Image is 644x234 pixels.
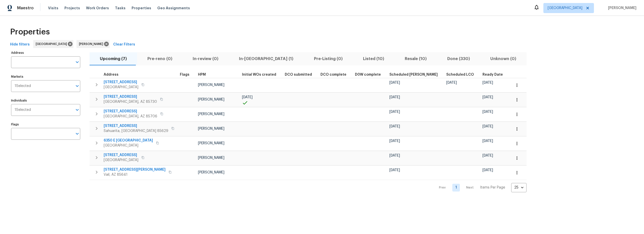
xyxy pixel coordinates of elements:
span: [DATE] [242,96,253,99]
span: Scheduled [PERSON_NAME] [389,73,438,76]
span: Properties [10,29,50,34]
span: Properties [132,6,151,11]
span: [GEOGRAPHIC_DATA] [104,158,138,163]
span: Resale (10) [397,55,434,62]
span: DCO submitted [285,73,312,76]
span: [PERSON_NAME] [198,127,224,130]
span: Unknown (0) [483,55,524,62]
span: [DATE] [389,81,400,84]
button: Open [74,106,81,113]
span: [PERSON_NAME] [198,142,224,145]
span: Done (330) [440,55,477,62]
span: [DATE] [446,81,457,84]
button: Open [74,82,81,89]
span: [DATE] [389,110,400,114]
span: HPM [198,73,206,76]
span: Tasks [115,6,126,10]
span: Pre-reno (0) [140,55,180,62]
div: [GEOGRAPHIC_DATA] [33,40,73,48]
span: Visits [48,6,58,11]
span: [STREET_ADDRESS][PERSON_NAME] [104,167,166,172]
span: [GEOGRAPHIC_DATA] [104,85,138,90]
nav: Pagination Navigation [434,183,527,192]
span: [STREET_ADDRESS] [104,94,157,99]
label: Markets [11,75,80,78]
label: Address [11,51,80,54]
span: [DATE] [482,81,493,84]
span: [PERSON_NAME] [198,98,224,101]
label: Individuals [11,99,80,102]
span: 1 Selected [15,108,31,112]
span: Clear Filters [113,41,135,48]
span: [STREET_ADDRESS] [104,80,138,85]
span: [DATE] [389,168,400,172]
span: [GEOGRAPHIC_DATA], AZ 85706 [104,114,157,119]
span: Hide filters [10,41,30,48]
span: Scheduled LCO [446,73,474,76]
span: [STREET_ADDRESS] [104,153,138,158]
span: [GEOGRAPHIC_DATA] [36,41,69,46]
button: Open [74,130,81,137]
span: [DATE] [389,139,400,143]
span: [DATE] [482,168,493,172]
span: In-review (0) [185,55,226,62]
span: [DATE] [389,125,400,128]
span: Listed (10) [356,55,391,62]
span: [PERSON_NAME] [79,41,105,46]
span: [DATE] [389,96,400,99]
span: [DATE] [482,110,493,114]
button: Open [74,59,81,66]
span: Ready Date [482,73,503,76]
p: Items Per Page [480,185,505,190]
span: [DATE] [482,96,493,99]
span: Projects [64,6,80,11]
span: [PERSON_NAME] [606,6,636,11]
span: DCO complete [320,73,346,76]
button: Clear Filters [111,40,137,49]
span: [PERSON_NAME] [198,83,224,87]
div: [PERSON_NAME] [76,40,110,48]
span: [DATE] [482,139,493,143]
span: [GEOGRAPHIC_DATA] [548,6,582,11]
span: [PERSON_NAME] [198,156,224,160]
span: Pre-Listing (0) [307,55,350,62]
span: In-[GEOGRAPHIC_DATA] (1) [232,55,301,62]
span: Upcoming (7) [93,55,134,62]
span: [GEOGRAPHIC_DATA], AZ 85730 [104,99,157,104]
span: [PERSON_NAME] [198,171,224,174]
span: [DATE] [482,154,493,157]
span: Sahuarita, [GEOGRAPHIC_DATA] 85629 [104,128,168,133]
span: Geo Assignments [157,6,190,11]
span: 1 Selected [15,84,31,88]
span: Maestro [17,6,34,11]
span: Work Orders [86,6,109,11]
span: Flags [180,73,189,76]
span: 6350 E [GEOGRAPHIC_DATA] [104,138,153,143]
span: Address [104,73,118,76]
span: D0W complete [355,73,381,76]
span: [DATE] [482,125,493,128]
span: Initial WOs created [242,73,276,76]
span: [DATE] [389,154,400,157]
a: Goto page 1 [452,184,460,192]
span: Vail, AZ 85641 [104,172,166,177]
span: [GEOGRAPHIC_DATA] [104,143,153,148]
span: [STREET_ADDRESS] [104,109,157,114]
span: [PERSON_NAME] [198,112,224,116]
div: 25 [511,181,527,194]
button: Hide filters [8,40,32,49]
span: [STREET_ADDRESS] [104,123,168,128]
label: Flags [11,123,80,126]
